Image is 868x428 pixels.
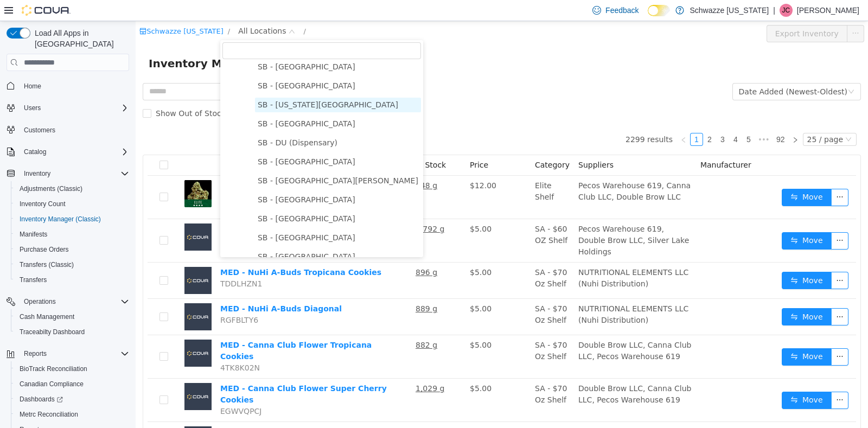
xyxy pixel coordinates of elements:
[20,145,129,158] span: Catalog
[490,112,537,125] li: 2299 results
[24,82,41,91] span: Home
[13,34,136,51] span: Inventory Manager
[20,184,82,193] span: Adjustments (Classic)
[280,406,302,415] u: 805 g
[119,133,285,148] span: SB - Federal Heights
[2,100,133,116] button: Users
[672,112,707,124] div: 25 / page
[695,370,713,388] button: icon: ellipsis
[593,112,607,125] li: 4
[567,112,580,125] li: 2
[16,88,94,97] span: Show Out of Stock
[334,320,356,328] span: $5.00
[695,251,713,268] button: icon: ellipsis
[648,5,671,16] input: Dark Mode
[568,112,580,124] a: 2
[11,392,133,407] a: Dashboards
[85,247,246,255] a: MED - NuHi A-Buds Tropicana Cookies
[581,112,593,124] a: 3
[637,112,653,124] a: 92
[280,139,310,148] span: In Stock
[620,112,637,125] span: •••
[695,287,713,304] button: icon: ellipsis
[122,117,202,126] span: SB - DU (Dispensary)
[646,251,696,268] button: icon: swapMove
[603,62,712,79] div: Date Added (Newest-Oldest)
[119,190,285,205] span: SB - Glendale
[15,310,129,323] span: Cash Management
[119,114,285,129] span: SB - DU (Dispensary)
[119,171,285,186] span: SB - Garden City
[20,101,45,114] button: Users
[20,101,129,114] span: Users
[122,41,220,50] span: SB - [GEOGRAPHIC_DATA]
[646,327,696,344] button: icon: swapMove
[334,203,356,212] span: $5.00
[15,197,129,210] span: Inventory Count
[565,139,616,148] span: Manufacturer
[541,112,554,125] li: Previous Page
[554,112,567,125] li: 1
[22,5,71,16] img: Cova
[85,295,123,303] span: RGFBLTY6
[119,39,285,53] span: SB - Boulder
[11,242,133,257] button: Purchase Orders
[20,347,51,360] button: Reports
[15,393,129,406] span: Dashboards
[15,362,129,375] span: BioTrack Reconciliation
[119,76,285,91] span: SB - Colorado Springs
[620,112,637,125] li: Next 5 Pages
[11,309,133,324] button: Cash Management
[20,295,129,308] span: Operations
[555,112,567,124] a: 1
[443,363,556,383] span: Double Brow LLC, Canna Club LLC, Pecos Warehouse 619
[11,324,133,340] button: Traceabilty Dashboard
[607,112,619,124] a: 5
[20,145,50,158] button: Catalog
[334,160,361,169] span: $12.00
[15,182,87,195] a: Adjustments (Classic)
[85,283,206,292] a: MED - NuHi A-Buds Diagonal
[773,4,775,17] p: |
[605,5,639,16] span: Feedback
[334,283,356,292] span: $5.00
[690,4,769,17] p: Schwazze [US_STATE]
[24,148,46,156] span: Catalog
[11,181,133,196] button: Adjustments (Classic)
[15,273,51,286] a: Transfers
[122,155,283,164] span: SB - [GEOGRAPHIC_DATA][PERSON_NAME]
[607,112,620,125] li: 5
[168,6,170,14] span: /
[15,228,52,241] a: Manifests
[15,362,92,375] a: BioTrack Reconciliation
[646,287,696,304] button: icon: swapMove
[49,318,76,346] img: MED - Canna Club Flower Tropicana Cookies placeholder
[122,60,220,69] span: SB - [GEOGRAPHIC_DATA]
[119,209,285,224] span: SB - Highlands
[20,167,55,180] button: Inventory
[646,370,696,388] button: icon: swapMove
[15,258,129,271] span: Transfers (Classic)
[443,139,478,148] span: Suppliers
[20,167,129,180] span: Inventory
[20,215,101,223] span: Inventory Manager (Classic)
[15,273,129,286] span: Transfers
[395,357,438,401] td: SA - $70 Oz Shelf
[580,112,593,125] li: 3
[646,168,696,185] button: icon: swapMove
[85,342,124,351] span: 4TK8K02N
[49,246,76,273] img: MED - NuHi A-Buds Tropicana Cookies placeholder
[695,327,713,344] button: icon: ellipsis
[20,380,84,388] span: Canadian Compliance
[15,243,129,256] span: Purchase Orders
[15,408,82,421] a: Metrc Reconciliation
[280,363,309,372] u: 1,029 g
[11,272,133,288] button: Transfers
[15,378,88,391] a: Canadian Compliance
[85,320,236,340] a: MED - Canna Club Flower Tropicana Cookies
[49,202,76,229] img: MED - SilverLake Flower Sour Patch Kids placeholder
[280,320,302,328] u: 882 g
[20,347,129,360] span: Reports
[399,139,434,148] span: Category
